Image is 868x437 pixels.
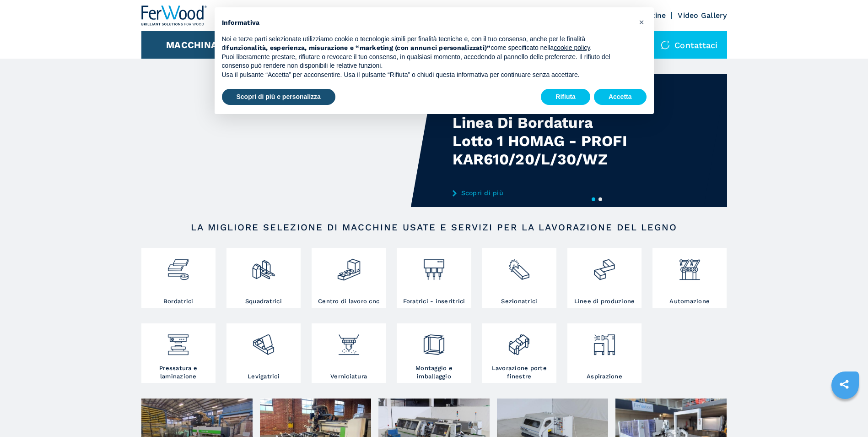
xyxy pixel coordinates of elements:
strong: funzionalità, esperienza, misurazione e “marketing (con annunci personalizzati)” [226,44,491,51]
img: foratrici_inseritrici_2.png [422,251,446,282]
a: Centro di lavoro cnc [312,248,386,308]
img: Ferwood [141,5,207,26]
a: Aspirazione [567,323,642,383]
a: Squadratrici [226,248,301,308]
button: Rifiuta [541,89,590,105]
a: Scopri di più [453,189,632,197]
span: × [639,16,644,27]
h3: Foratrici - inseritrici [403,297,465,306]
img: Contattaci [661,40,670,49]
a: Verniciatura [312,323,386,383]
a: Levigatrici [226,323,301,383]
h3: Bordatrici [163,297,194,306]
img: montaggio_imballaggio_2.png [422,326,446,357]
h3: Automazione [669,297,710,306]
h3: Linee di produzione [574,297,635,306]
img: sezionatrici_2.png [507,251,531,282]
button: Macchinari [166,39,227,50]
button: 2 [598,197,602,201]
img: automazione.png [678,251,702,282]
img: linee_di_produzione_2.png [592,251,616,282]
img: lavorazione_porte_finestre_2.png [507,326,531,357]
h2: Informativa [222,18,632,27]
a: Montaggio e imballaggio [397,323,471,383]
button: Chiudi questa informativa [635,15,649,29]
p: Puoi liberamente prestare, rifiutare o revocare il tuo consenso, in qualsiasi momento, accedendo ... [222,53,632,71]
h3: Montaggio e imballaggio [399,364,469,381]
a: sharethis [833,373,856,396]
a: Sezionatrici [482,248,556,308]
video: Your browser does not support the video tag. [141,74,434,207]
a: Lavorazione porte finestre [482,323,556,383]
img: verniciatura_1.png [337,326,361,357]
img: pressa-strettoia.png [166,326,190,357]
h3: Levigatrici [248,372,280,381]
a: cookie policy [554,44,590,51]
h3: Aspirazione [587,372,622,381]
img: aspirazione_1.png [592,326,616,357]
img: bordatrici_1.png [166,251,190,282]
a: Video Gallery [678,11,727,20]
h3: Lavorazione porte finestre [485,364,554,381]
button: Scopri di più e personalizza [222,89,335,105]
button: 1 [592,197,595,201]
p: Usa il pulsante “Accetta” per acconsentire. Usa il pulsante “Rifiuta” o chiudi questa informativa... [222,71,632,80]
a: Automazione [652,248,727,308]
a: Pressatura e laminazione [141,323,216,383]
h2: LA MIGLIORE SELEZIONE DI MACCHINE USATE E SERVIZI PER LA LAVORAZIONE DEL LEGNO [171,222,698,233]
h3: Verniciatura [330,372,367,381]
a: Foratrici - inseritrici [397,248,471,308]
button: Accetta [594,89,647,105]
img: squadratrici_2.png [251,251,275,282]
h3: Squadratrici [245,297,282,306]
div: Contattaci [652,31,727,59]
a: Bordatrici [141,248,216,308]
p: Noi e terze parti selezionate utilizziamo cookie o tecnologie simili per finalità tecniche e, con... [222,35,632,53]
iframe: Chat [829,396,861,430]
img: centro_di_lavoro_cnc_2.png [337,251,361,282]
a: Linee di produzione [567,248,642,308]
h3: Pressatura e laminazione [144,364,213,381]
h3: Centro di lavoro cnc [318,297,379,306]
img: levigatrici_2.png [251,326,275,357]
h3: Sezionatrici [501,297,537,306]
